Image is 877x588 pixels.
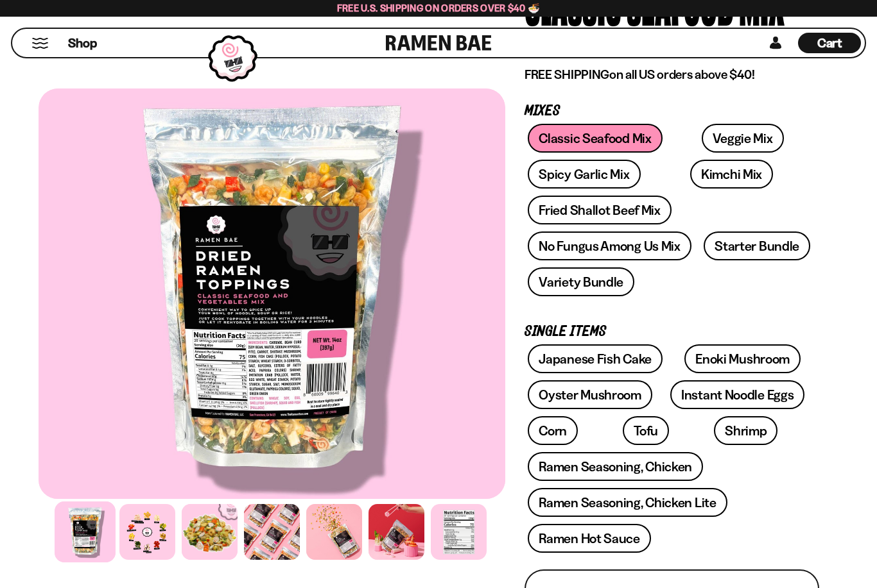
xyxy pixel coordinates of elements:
[528,488,727,517] a: Ramen Seasoning, Chicken Lite
[704,231,810,260] a: Starter Bundle
[528,267,634,296] a: Variety Bundle
[714,416,777,445] a: Shrimp
[684,344,801,373] a: Enoki Mushroom
[337,2,541,14] span: Free U.S. Shipping on Orders over $40 🍜
[528,452,703,481] a: Ramen Seasoning, Chicken
[525,326,819,338] p: Single Items
[528,524,651,553] a: Ramen Hot Sauce
[817,35,842,51] span: Cart
[68,35,97,52] span: Shop
[528,196,671,224] a: Fried Shallot Beef Mix
[525,67,609,82] strong: FREE SHIPPING
[528,416,578,445] a: Corn
[702,124,784,153] a: Veggie Mix
[528,344,663,373] a: Japanese Fish Cake
[690,160,773,189] a: Kimchi Mix
[528,380,652,409] a: Oyster Mushroom
[525,105,819,117] p: Mixes
[623,416,669,445] a: Tofu
[68,33,97,53] a: Shop
[528,231,691,260] a: No Fungus Among Us Mix
[798,29,861,57] div: Cart
[31,38,49,49] button: Mobile Menu Trigger
[525,67,819,83] p: on all US orders above $40!
[528,160,640,189] a: Spicy Garlic Mix
[670,380,804,409] a: Instant Noodle Eggs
